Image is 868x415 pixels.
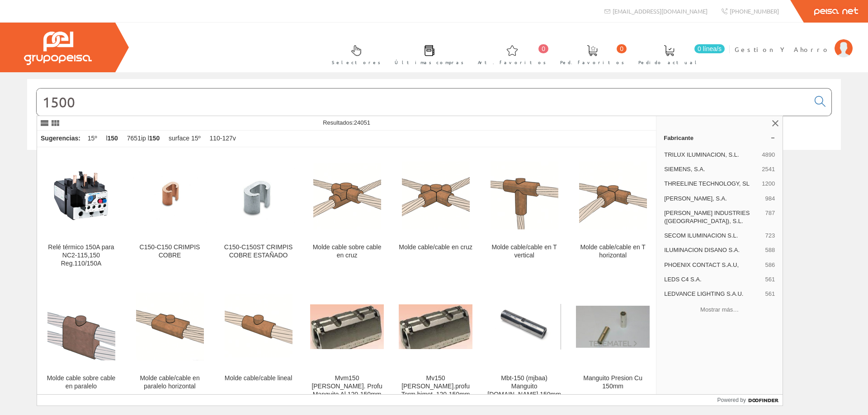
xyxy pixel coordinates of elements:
a: Powered by [717,395,783,406]
img: Relé térmico 150A para NC2-115,150 Reg.110/150A [44,163,118,228]
span: 561 [765,275,775,284]
div: Relé térmico 150A para NC2-115,150 Reg.110/150A [44,243,118,268]
button: Mostrar más… [660,302,779,317]
div: surface 15º [165,131,204,147]
img: Molde cable/cable en T vertical [491,162,558,229]
div: Molde cable/cable en paralelo horizontal [133,374,207,391]
a: Selectores [323,37,385,70]
span: SIEMENS, S.A. [664,165,758,173]
div: 7651ip l [123,131,163,147]
div: Molde cable/cable en T vertical [487,243,561,260]
span: 1200 [762,180,775,188]
span: 24051 [354,119,370,126]
span: Resultados: [323,119,370,126]
span: Pedido actual [638,58,700,67]
div: Sugerencias: [37,132,82,145]
span: [EMAIL_ADDRESS][DOMAIN_NAME] [613,7,708,15]
strong: 150 [149,135,160,142]
span: [PERSON_NAME] INDUSTRIES ([GEOGRAPHIC_DATA]), S.L. [664,209,761,225]
span: ILUMINACION DISANO S.A. [664,246,761,254]
a: Últimas compras [386,37,468,70]
div: Molde cable sobre cable en cruz [310,243,384,260]
span: 586 [765,261,775,269]
div: Molde cable sobre cable en paralelo [44,374,118,391]
span: Ped. favoritos [560,58,624,67]
span: Art. favoritos [478,58,546,67]
div: l [102,131,121,147]
img: C150-C150ST CRIMPIS COBRE ESTAÑADO [222,168,295,223]
span: Powered by [717,396,746,404]
div: Mbt-150 (mjbaa) Manguito [DOMAIN_NAME] 150mm Cembre (dpv 0.006) [487,374,561,407]
a: C150-C150ST CRIMPIS COBRE ESTAÑADO C150-C150ST CRIMPIS COBRE ESTAÑADO [214,148,302,278]
img: Mvm150 Matriz Punzon. Profu Manguito Al 120-150mm [310,304,384,349]
div: © Grupo Peisa [27,161,841,169]
strong: 150 [108,135,118,142]
span: LEDVANCE LIGHTING S.A.U. [664,290,761,298]
div: C150-C150ST CRIMPIS COBRE ESTAÑADO [222,243,295,260]
span: 984 [765,195,775,203]
img: Molde cable/cable en T horizontal [579,162,647,229]
div: Molde cable/cable lineal [222,374,295,382]
span: TRILUX ILUMINACION, S.L. [664,151,758,159]
span: 0 [538,44,548,53]
div: 15º [84,131,101,147]
span: Últimas compras [395,58,464,67]
span: 0 [617,44,627,53]
a: Molde cable sobre cable en cruz Molde cable sobre cable en cruz [303,148,391,278]
a: C150-C150 CRIMPIS COBRE C150-C150 CRIMPIS COBRE [126,148,214,278]
span: [PHONE_NUMBER] [730,7,779,15]
img: Molde cable sobre cable en paralelo [47,293,115,360]
img: Molde cable/cable en cruz [402,162,470,229]
img: Molde cable sobre cable en cruz [313,162,381,229]
span: 561 [765,290,775,298]
a: Molde cable/cable en cruz Molde cable/cable en cruz [392,148,480,278]
div: 110-127v [206,131,239,147]
img: Mv150 Matriz Punzon.profu Term.bimet. 120-150mm [399,304,472,349]
div: Molde cable/cable en T horizontal [576,243,650,260]
div: Mvm150 [PERSON_NAME]. Profu Manguito Al 120-150mm [310,374,384,399]
div: Mv150 [PERSON_NAME].profu Term.bimet. 120-150mm [399,374,472,399]
div: Manguito Presion Cu 150mm [576,374,650,391]
a: Molde cable/cable en T vertical Molde cable/cable en T vertical [480,148,568,278]
span: [PERSON_NAME], S.A. [664,195,761,203]
span: 723 [765,232,775,240]
img: Manguito Presion Cu 150mm [576,306,650,347]
input: Buscar... [37,89,809,116]
img: Molde cable/cable en paralelo horizontal [136,293,204,360]
img: Mbt-150 (mjbaa) Manguito Al.bt 150mm Cembre (dpv 0.006) [487,304,561,350]
span: 588 [765,246,775,254]
span: LEDS C4 S.A. [664,275,761,284]
a: Molde cable/cable en T horizontal Molde cable/cable en T horizontal [569,148,657,278]
a: Fabricante [656,131,783,145]
span: Selectores [332,58,381,67]
span: 0 línea/s [694,44,725,53]
a: Relé térmico 150A para NC2-115,150 Reg.110/150A Relé térmico 150A para NC2-115,150 Reg.110/150A [37,148,125,278]
span: Gestion Y Ahorro [735,45,830,54]
span: SECOM ILUMINACION S.L. [664,232,761,240]
span: 787 [765,209,775,225]
span: 2541 [762,165,775,173]
div: C150-C150 CRIMPIS COBRE [133,243,207,260]
img: Grupo Peisa [24,32,92,65]
img: Molde cable/cable lineal [225,293,292,360]
span: 4890 [762,151,775,159]
span: THREELINE TECHNOLOGY, SL [664,180,758,188]
div: Molde cable/cable en cruz [399,243,472,252]
img: C150-C150 CRIMPIS COBRE [133,168,207,223]
a: Gestion Y Ahorro [735,37,853,46]
span: PHOENIX CONTACT S.A.U, [664,261,761,269]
